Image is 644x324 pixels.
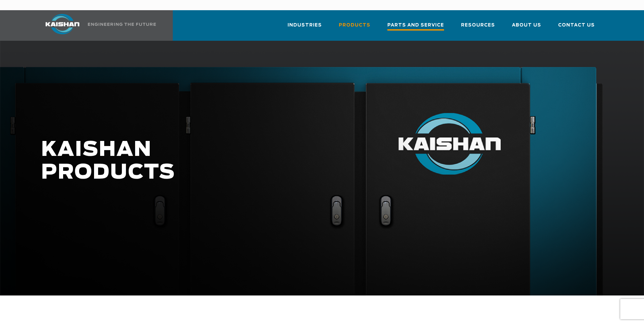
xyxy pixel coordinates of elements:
a: About Us [512,16,541,39]
a: Products [339,16,370,39]
span: Products [339,21,370,29]
span: Resources [461,21,495,29]
h1: KAISHAN PRODUCTS [41,139,508,184]
span: About Us [512,21,541,29]
img: kaishan logo [37,14,88,34]
span: Industries [288,21,322,29]
span: Parts and Service [387,21,444,31]
a: Contact Us [558,16,595,39]
a: Resources [461,16,495,39]
img: Engineering the future [88,23,156,26]
span: Contact Us [558,21,595,29]
a: Industries [288,16,322,39]
a: Kaishan USA [37,10,157,41]
a: Parts and Service [387,16,444,41]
